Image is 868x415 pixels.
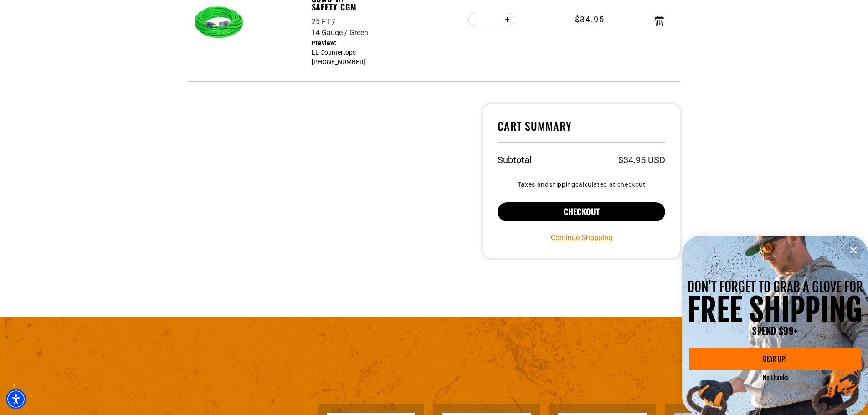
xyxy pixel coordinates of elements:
[688,279,863,295] span: DON'T FORGET TO GRAB A GLOVE FOR
[312,27,349,38] div: 14 Gauge
[763,355,787,363] span: GEAR UP!
[498,181,666,188] small: Taxes and calculated at checkout
[349,27,368,38] div: Green
[763,374,789,382] button: No thanks
[312,16,337,27] div: 25 FT
[549,181,575,188] a: shipping
[498,202,666,221] button: Checkout
[483,12,500,27] input: Quantity for Indoor Dual Lighted Extension Cord w/ Safety CGM
[6,389,26,409] div: Accessibility Menu
[752,325,797,337] span: SPEND $99+
[689,348,860,370] a: GEAR UP!
[682,236,868,415] div: information
[655,18,664,24] a: Remove Indoor Dual Lighted Extension Cord w/ Safety CGM - 25 FT / 14 Gauge / Green
[618,155,665,164] p: $34.95 USD
[551,232,612,243] a: Continue Shopping
[688,291,862,329] span: FREE SHIPPING
[498,119,666,143] h4: Cart Summary
[312,38,375,67] dd: LL Countertops [PHONE_NUMBER]
[575,13,605,26] span: $34.95
[844,241,863,259] button: Close
[498,155,532,164] h3: Subtotal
